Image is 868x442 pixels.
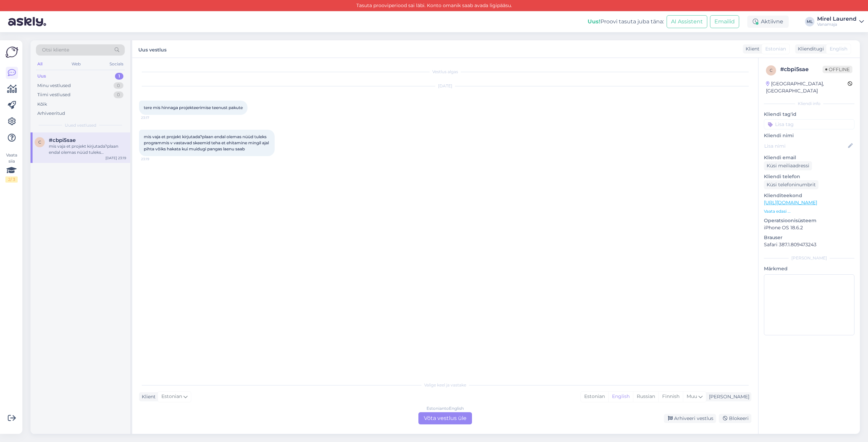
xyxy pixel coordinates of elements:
[144,105,243,110] span: tere mis hinnaga projekteerimise teenust pakute
[49,137,76,143] span: #cbpi5sae
[108,60,125,68] div: Socials
[37,91,71,98] div: Tiimi vestlused
[608,392,633,402] div: English
[36,60,44,68] div: All
[764,199,817,206] a: [URL][DOMAIN_NAME]
[658,392,683,402] div: Finnish
[710,15,739,28] button: Emailid
[765,45,786,52] span: Estonian
[706,393,749,400] div: [PERSON_NAME]
[667,15,707,28] button: AI Assistent
[49,143,126,155] div: mis vaja et projekt kirjutada?plaan endal olemas nüüd tuleks programmis v vastavad skeemid teha e...
[588,18,664,26] div: Proovi tasuta juba täna:
[687,393,697,399] span: Muu
[805,17,814,26] div: ML
[795,45,824,52] div: Klienditugi
[764,132,854,139] p: Kliendi nimi
[105,155,126,161] div: [DATE] 23:19
[766,80,848,94] div: [GEOGRAPHIC_DATA], [GEOGRAPHIC_DATA]
[764,208,854,214] p: Vaata edasi ...
[427,405,464,412] div: Estonian to English
[37,110,65,117] div: Arhiveeritud
[764,180,818,189] div: Küsi telefoninumbrit
[817,16,864,27] a: Mirel LaurendVanamaja
[764,101,854,107] div: Kliendi info
[764,224,854,231] p: iPhone OS 18.6.2
[780,65,823,73] div: # cbpi5sae
[161,393,182,400] span: Estonian
[770,68,773,73] span: c
[581,392,608,402] div: Estonian
[764,173,854,180] p: Kliendi telefon
[764,161,812,170] div: Küsi meiliaadressi
[138,44,166,54] label: Uus vestlus
[764,265,854,272] p: Märkmed
[139,83,751,89] div: [DATE]
[830,45,847,52] span: English
[139,69,751,75] div: Vestlus algas
[588,18,600,25] b: Uus!
[144,134,270,151] span: mis vaja et projekt kirjutada?plaan endal olemas nüüd tuleks programmis v vastavad skeemid teha e...
[141,156,166,162] span: 23:19
[764,255,854,261] div: [PERSON_NAME]
[37,82,71,89] div: Minu vestlused
[747,16,789,28] div: Aktiivne
[719,414,751,423] div: Blokeeri
[70,60,82,68] div: Web
[823,66,852,73] span: Offline
[115,73,123,80] div: 1
[764,192,854,199] p: Klienditeekond
[139,393,156,400] div: Klient
[65,122,96,128] span: Uued vestlused
[743,45,759,52] div: Klient
[664,414,716,423] div: Arhiveeri vestlus
[817,16,856,22] div: Mirel Laurend
[114,82,123,89] div: 0
[141,115,166,120] span: 23:17
[764,111,854,118] p: Kliendi tag'id
[764,234,854,241] p: Brauser
[5,176,18,183] div: 2 / 3
[37,73,46,80] div: Uus
[114,91,123,98] div: 0
[764,217,854,224] p: Operatsioonisüsteem
[764,142,847,150] input: Lisa nimi
[139,382,751,388] div: Valige keel ja vastake
[5,46,18,59] img: Askly Logo
[817,22,856,27] div: Vanamaja
[633,392,658,402] div: Russian
[42,46,69,54] span: Otsi kliente
[764,154,854,161] p: Kliendi email
[418,412,472,424] div: Võta vestlus üle
[5,152,18,183] div: Vaata siia
[764,241,854,248] p: Safari 387.1.809473243
[764,119,854,129] input: Lisa tag
[37,101,47,108] div: Kõik
[38,140,41,145] span: c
